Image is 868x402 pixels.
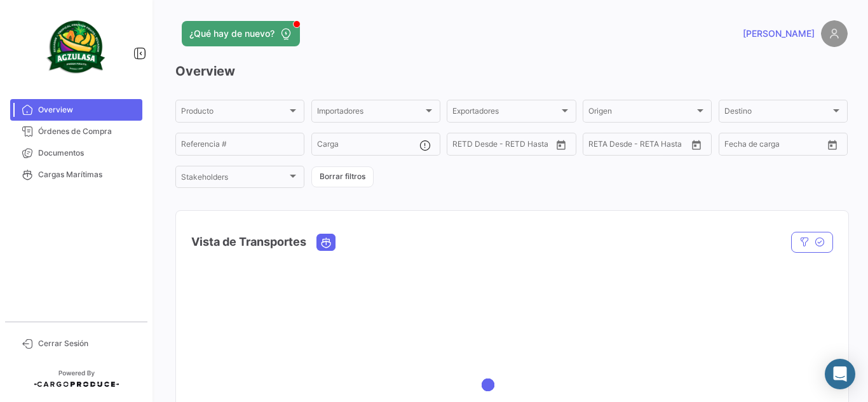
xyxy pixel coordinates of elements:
span: Cargas Marítimas [38,169,137,180]
a: Overview [10,99,142,121]
img: placeholder-user.png [821,20,848,47]
input: Hasta [756,142,803,151]
div: Abrir Intercom Messenger [825,359,855,389]
span: Órdenes de Compra [38,126,137,137]
span: Producto [181,109,287,117]
a: Cargas Marítimas [10,164,142,185]
input: Hasta [484,142,531,151]
span: Destino [724,109,831,117]
h3: Overview [175,62,848,80]
button: Open calendar [823,135,842,154]
a: Órdenes de Compra [10,121,142,142]
img: agzulasa-logo.png [44,15,108,79]
input: Hasta [620,142,667,151]
span: Cerrar Sesión [38,338,137,349]
span: Documentos [38,147,137,159]
button: Borrar filtros [311,166,374,187]
input: Desde [588,142,611,151]
h4: Vista de Transportes [191,233,306,251]
span: [PERSON_NAME] [743,27,815,40]
span: Origen [588,109,695,117]
button: Open calendar [687,135,706,154]
span: Stakeholders [181,175,287,184]
span: Overview [38,104,137,116]
span: ¿Qué hay de nuevo? [189,27,275,40]
span: Exportadores [452,109,559,117]
a: Documentos [10,142,142,164]
input: Desde [724,142,747,151]
button: ¿Qué hay de nuevo? [182,21,300,46]
input: Desde [452,142,475,151]
button: Open calendar [552,135,571,154]
button: Ocean [317,234,335,250]
span: Importadores [317,109,423,117]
